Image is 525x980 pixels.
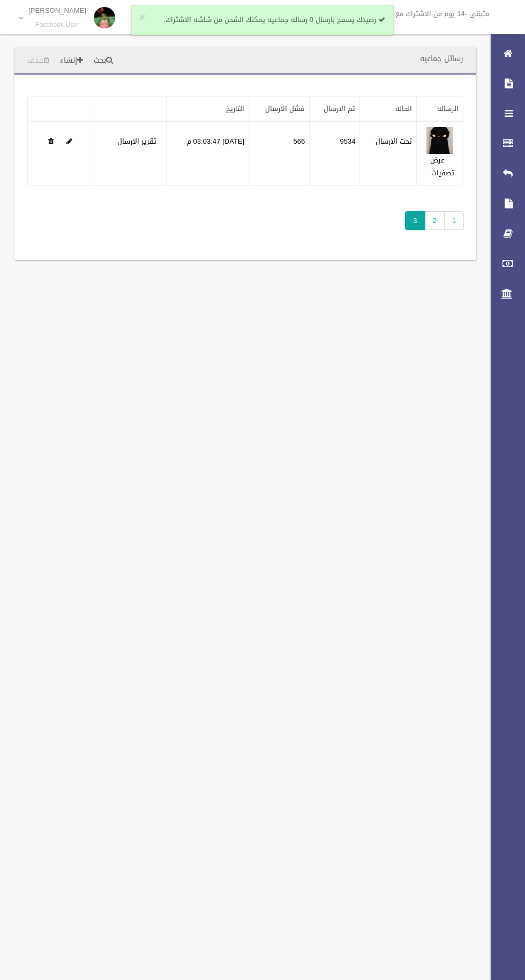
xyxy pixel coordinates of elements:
label: تحت الارسال [376,135,412,148]
a: 2 [425,211,445,230]
img: 638960511784250685.jpg [426,127,453,154]
a: 1 [444,211,464,230]
td: 566 [249,121,310,185]
th: الرساله [417,97,463,122]
a: التاريخ [226,102,244,115]
a: إنشاء [56,51,87,71]
a: بحث [89,51,117,71]
span: 3 [405,211,425,230]
a: تقرير الارسال [117,135,156,148]
small: Facebook User [28,21,86,29]
th: الحاله [360,97,417,122]
button: × [139,12,145,23]
a: فشل الارسال [265,102,305,115]
a: Edit [426,135,453,148]
p: [PERSON_NAME] [28,6,86,14]
a: تم الارسال [324,102,355,115]
a: Edit [66,135,72,148]
header: رسائل جماعيه [407,48,476,69]
div: رصيدك يسمح بارسال 0 رساله جماعيه يمكنك الشحن من شاشه الاشتراك. [131,5,394,35]
td: [DATE] 03:03:47 م [166,121,249,185]
a: عرض تصفيات [430,153,454,180]
td: 9534 [310,121,360,185]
